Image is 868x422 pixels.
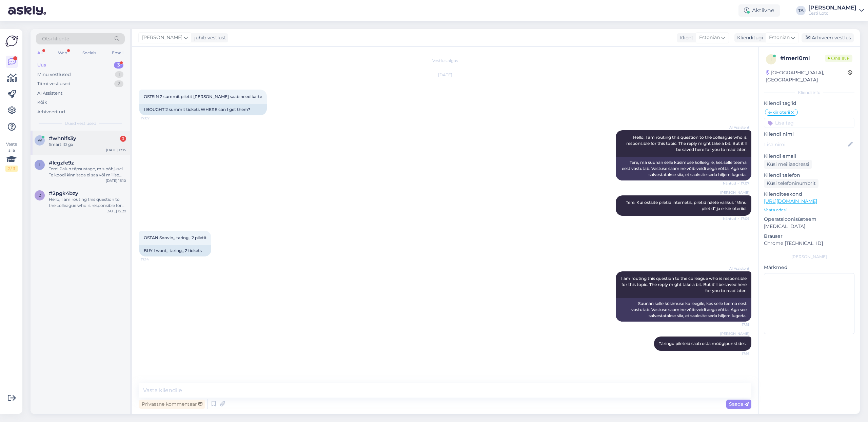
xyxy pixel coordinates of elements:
div: 1 [115,71,123,78]
div: Socials [81,49,98,57]
div: Privaatne kommentaar [139,400,205,409]
div: Web [57,49,68,57]
div: Aktiivne [738,4,780,17]
span: AI Assistent [724,125,749,130]
span: w [38,138,42,143]
div: juhib vestlust [192,34,226,41]
span: [PERSON_NAME] [720,331,749,336]
span: OSTSIN 2 summit piletit [PERSON_NAME] saab need katte [144,94,262,99]
span: 17:07 [141,116,166,121]
span: Nähtud ✓ 17:07 [723,181,749,186]
span: 2 [39,193,41,198]
p: Vaata edasi ... [764,207,854,213]
div: Tere! Palun täpsustage, mis põhjusel Te koodi kinnitada ei saa või millise veateate saate. [49,166,126,178]
div: All [36,49,44,57]
span: 17:16 [724,351,749,356]
div: Tiimi vestlused [37,80,71,87]
span: #2pgk4bzy [49,190,78,196]
span: [PERSON_NAME] [142,34,182,41]
div: 2 [114,80,123,87]
p: Brauser [764,233,854,240]
span: Estonian [699,34,720,41]
div: Tere, ma suunan selle küsimuse kolleegile, kes selle teema eest vastutab. Vastuse saamine võib ve... [616,157,751,180]
div: Arhiveeritud [37,109,65,115]
div: Minu vestlused [37,71,71,78]
div: AI Assistent [37,90,62,97]
p: Märkmed [764,264,854,271]
div: I BOUGHT 2 summit tickets WHERE can I get them? [139,104,267,115]
span: Hello, I am routing this question to the colleague who is responsible for this topic. The reply m... [626,135,748,152]
span: e-kiirloterii [768,110,790,114]
div: [PERSON_NAME] [764,254,854,260]
a: [URL][DOMAIN_NAME] [764,198,817,204]
span: l [39,162,41,167]
span: 17:15 [724,322,749,327]
div: Uus [37,62,46,69]
span: Täringu pileteid saab osta müügipunktides. [659,341,747,346]
div: Arhiveeri vestlus [802,33,854,42]
p: Kliendi tag'id [764,100,854,107]
p: Kliendi nimi [764,131,854,138]
div: Vaata siia [5,141,18,172]
input: Lisa nimi [764,141,847,148]
span: Nähtud ✓ 17:09 [723,216,749,221]
div: 3 [114,62,123,69]
div: BUY I want,, taring,, 2 tickets [139,245,211,256]
div: Küsi meiliaadressi [764,160,812,169]
span: Estonian [769,34,790,41]
div: TA [796,6,806,15]
span: I am routing this question to the colleague who is responsible for this topic. The reply might ta... [621,276,748,293]
div: # imerl0ml [780,54,825,62]
p: Chrome [TECHNICAL_ID] [764,240,854,247]
div: Küsi telefoninumbrit [764,179,818,188]
span: Saada [729,401,749,407]
div: Suunan selle küsimuse kolleegile, kes selle teema eest vastutab. Vastuse saamine võib veidi aega ... [616,298,751,322]
div: Eesti Loto [808,11,856,16]
p: Klienditeekond [764,191,854,198]
span: [PERSON_NAME] [720,190,749,195]
div: [DATE] [139,72,751,78]
div: Klienditugi [734,34,763,41]
img: Askly Logo [5,35,18,47]
div: Kliendi info [764,90,854,96]
div: Klient [677,34,693,41]
span: Otsi kliente [42,35,69,42]
div: [DATE] 16:10 [106,178,126,183]
span: Online [825,55,852,62]
div: [PERSON_NAME] [808,5,856,11]
div: Email [111,49,125,57]
p: Kliendi email [764,153,854,160]
span: #lcgzfe9z [49,160,74,166]
input: Lisa tag [764,118,854,128]
p: Kliendi telefon [764,172,854,179]
div: [DATE] 12:29 [105,209,126,214]
div: Kõik [37,99,47,106]
span: i [770,57,772,62]
div: Hello, I am routing this question to the colleague who is responsible for this topic. The reply m... [49,196,126,209]
span: Uued vestlused [65,120,96,127]
span: AI Assistent [724,266,749,271]
p: [MEDICAL_DATA] [764,223,854,230]
span: Tere. Kui ostsite piletid internetis, piletid näete valikus "Minu piletid" ja e-kiirloteriid. [626,200,748,211]
span: #whnlfs3y [49,135,76,141]
div: [GEOGRAPHIC_DATA], [GEOGRAPHIC_DATA] [766,69,848,83]
a: [PERSON_NAME]Eesti Loto [808,5,864,16]
div: 2 / 3 [5,166,18,172]
div: Smart ID ga [49,141,126,148]
div: Vestlus algas [139,58,751,64]
span: 17:14 [141,257,166,262]
div: [DATE] 17:15 [106,148,126,153]
div: 3 [120,136,126,142]
span: OSTAN Soovin,, taring,, 2 piletit [144,235,206,240]
p: Operatsioonisüsteem [764,216,854,223]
